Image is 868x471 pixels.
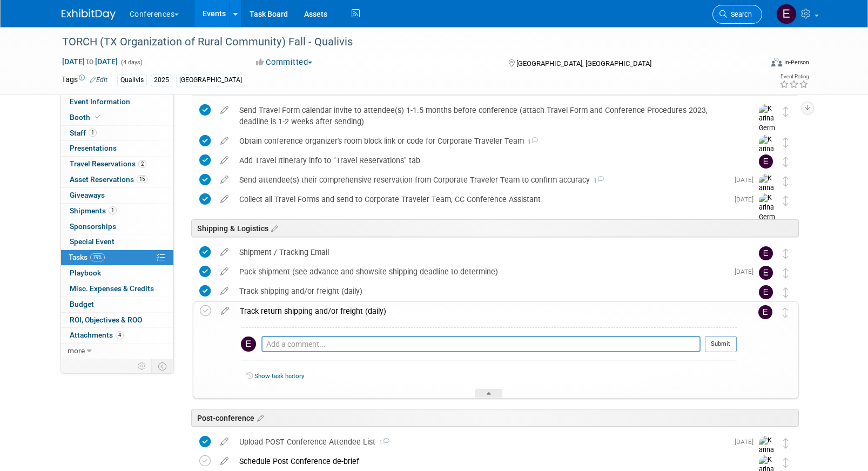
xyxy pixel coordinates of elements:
[61,141,173,156] a: Presentations
[70,97,130,106] span: Event Information
[759,266,773,280] img: Erin Anderson
[268,223,278,233] a: Edit sections
[215,194,234,204] a: edit
[783,438,789,448] i: Move task
[784,58,809,66] div: In-Person
[215,456,234,466] a: edit
[61,188,173,203] a: Giveaways
[151,75,172,86] div: 2025
[783,457,789,468] i: Move task
[759,193,775,232] img: Karina German
[191,409,799,427] div: Post-conference
[215,437,234,447] a: edit
[70,191,105,199] span: Giveaways
[61,250,173,265] a: Tasks79%
[116,331,124,339] span: 4
[61,313,173,328] a: ROI, Objectives & ROO
[215,136,234,146] a: edit
[771,58,782,66] img: Format-Inperson.png
[61,172,173,187] a: Asset Reservations15
[62,74,107,86] td: Tags
[783,137,789,147] i: Move task
[61,110,173,125] a: Booth
[783,106,789,117] i: Move task
[61,297,173,312] a: Budget
[137,175,147,183] span: 15
[191,219,799,237] div: Shipping & Logistics
[783,157,789,167] i: Move task
[759,154,773,169] img: Erin Anderson
[215,267,234,277] a: edit
[705,336,737,352] button: Submit
[779,74,809,79] div: Event Rating
[90,253,105,261] span: 79%
[61,157,173,172] a: Travel Reservations2
[215,175,234,185] a: edit
[62,9,116,20] img: ExhibitDay
[735,176,759,184] span: [DATE]
[776,4,797,24] img: Erin Anderson
[234,282,737,300] div: Track shipping and/or freight (daily)
[735,268,759,275] span: [DATE]
[70,300,94,308] span: Budget
[68,346,85,355] span: more
[254,372,304,380] a: Show task history
[58,32,746,52] div: TORCH (TX Organization of Rural Community) Fall - Qualivis
[61,204,173,219] a: Shipments1
[70,113,103,122] span: Booth
[216,306,234,316] a: edit
[61,126,173,141] a: Staff1
[516,59,651,68] span: [GEOGRAPHIC_DATA], [GEOGRAPHIC_DATA]
[254,412,264,423] a: Edit sections
[234,243,737,261] div: Shipment / Tracking Email
[61,281,173,297] a: Misc. Expenses & Credits
[234,433,728,451] div: Upload POST Conference Attendee List
[783,307,788,318] i: Move task
[70,331,124,339] span: Attachments
[783,248,789,259] i: Move task
[133,359,152,373] td: Personalize Event Tab Strip
[234,132,737,150] div: Obtain conference organizer's room block link or code for Corporate Traveler Team
[70,222,116,231] span: Sponsorships
[138,160,146,168] span: 2
[783,287,789,298] i: Move task
[524,138,538,145] span: 1
[215,247,234,257] a: edit
[759,285,773,299] img: Erin Anderson
[70,175,147,184] span: Asset Reservations
[759,246,773,260] img: Erin Anderson
[70,144,117,152] span: Presentations
[215,105,234,115] a: edit
[90,76,107,84] a: Edit
[151,359,173,373] td: Toggle Event Tabs
[234,452,737,470] div: Schedule Post Conference de-brief
[61,219,173,234] a: Sponsorships
[70,206,117,215] span: Shipments
[727,10,752,18] span: Search
[698,56,810,72] div: Event Format
[85,57,95,66] span: to
[375,439,389,446] span: 1
[783,268,789,278] i: Move task
[61,234,173,250] a: Special Event
[234,190,728,208] div: Collect all Travel Forms and send to Corporate Traveler Team, CC Conference Assistant
[70,159,146,168] span: Travel Reservations
[95,114,100,120] i: Booth reservation complete
[61,328,173,343] a: Attachments4
[234,263,728,281] div: Pack shipment (see advance and showsite shipping deadline to determine)
[759,174,775,212] img: Karina German
[712,5,762,24] a: Search
[109,206,117,214] span: 1
[735,196,759,203] span: [DATE]
[176,75,245,86] div: [GEOGRAPHIC_DATA]
[759,135,775,173] img: Karina German
[234,302,737,320] div: Track return shipping and/or freight (daily)
[70,129,97,137] span: Staff
[70,268,101,277] span: Playbook
[70,284,154,293] span: Misc. Expenses & Credits
[759,104,775,143] img: Karina German
[783,196,789,206] i: Move task
[215,156,234,165] a: edit
[69,253,105,261] span: Tasks
[241,337,256,352] img: Erin Anderson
